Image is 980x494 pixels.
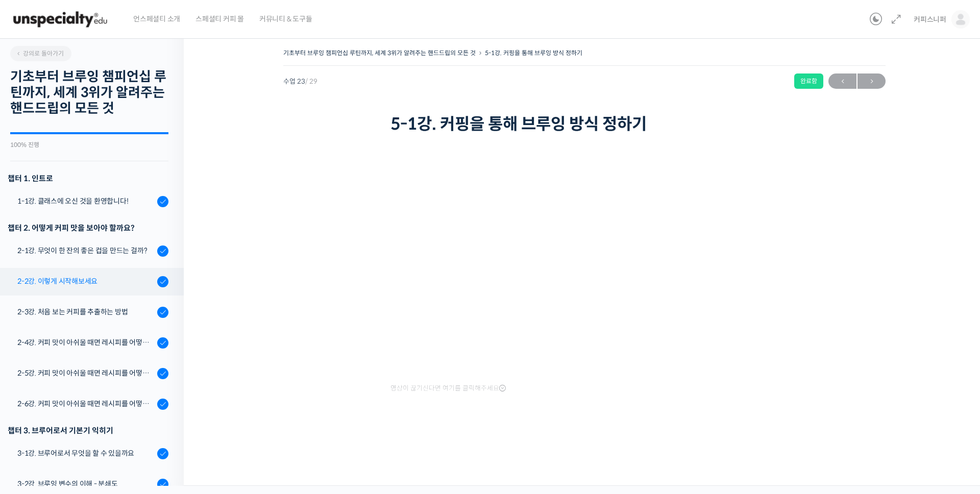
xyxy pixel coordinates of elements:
[485,49,582,57] a: 5-1강. 커핑을 통해 브루잉 방식 정하기
[305,77,317,86] span: / 29
[15,50,64,57] span: 강의로 돌아가기
[17,276,154,287] div: 2-2강. 이렇게 시작해보세요
[10,142,168,148] div: 100% 진행
[32,339,38,347] span: 홈
[17,195,154,207] div: 1-1강. 클래스에 오신 것을 환영합니다!
[283,78,317,85] span: 수업 23
[17,478,154,489] div: 3-2강. 브루잉 변수의 이해 - 분쇄도
[10,69,168,117] h2: 기초부터 브루잉 챔피언십 루틴까지, 세계 3위가 알려주는 핸드드립의 모든 것
[283,49,476,57] a: 기초부터 브루잉 챔피언십 루틴까지, 세계 3위가 알려주는 핸드드립의 모든 것
[93,339,106,348] span: 대화
[828,73,856,89] a: ←이전
[8,171,168,185] h3: 챕터 1. 인트로
[17,337,154,348] div: 2-4강. 커피 맛이 아쉬울 때면 레시피를 어떻게 수정해 보면 좋을까요? (1)
[794,73,823,89] div: 완료함
[10,46,71,61] a: 강의로 돌아가기
[857,73,886,89] a: 다음→
[17,398,154,409] div: 2-6강. 커피 맛이 아쉬울 때면 레시피를 어떻게 수정해 보면 좋을까요? (3)
[390,114,778,134] h1: 5-1강. 커핑을 통해 브루잉 방식 정하기
[8,221,168,235] div: 챕터 2. 어떻게 커피 맛을 보아야 할까요?
[390,384,506,392] span: 영상이 끊기신다면 여기를 클릭해주세요
[857,75,886,88] span: →
[828,75,856,88] span: ←
[132,324,196,349] a: 설정
[914,15,946,24] span: 커피스니퍼
[17,245,154,256] div: 2-1강. 무엇이 한 잔의 좋은 컵을 만드는 걸까?
[17,306,154,317] div: 2-3강. 처음 보는 커피를 추출하는 방법
[158,339,170,347] span: 설정
[8,424,168,437] div: 챕터 3. 브루어로서 기본기 익히기
[67,324,132,349] a: 대화
[17,448,154,459] div: 3-1강. 브루어로서 무엇을 할 수 있을까요
[3,324,67,349] a: 홈
[17,367,154,379] div: 2-5강. 커피 맛이 아쉬울 때면 레시피를 어떻게 수정해 보면 좋을까요? (2)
